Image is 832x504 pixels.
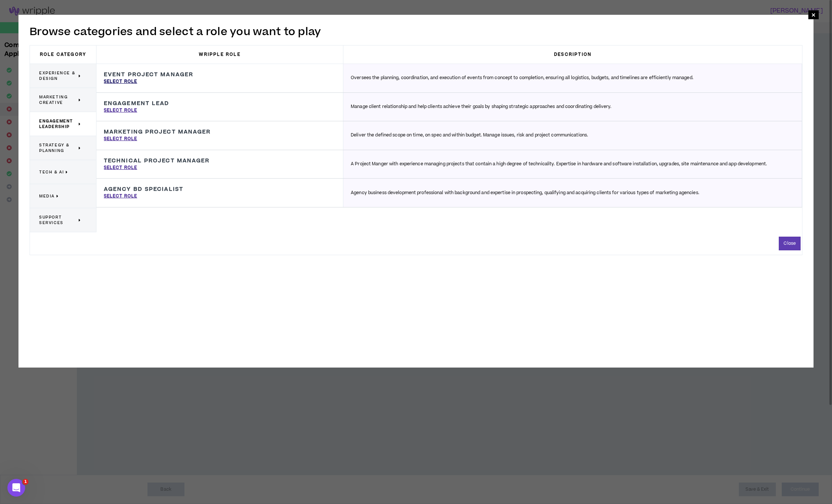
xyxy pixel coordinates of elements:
[104,193,137,200] p: Select Role
[96,45,343,64] h3: Wripple Role
[104,158,210,164] h3: Technical Project Manager
[104,71,193,78] h3: Event Project Manager
[30,45,96,64] h3: Role Category
[104,165,137,171] p: Select Role
[7,479,25,497] iframe: Intercom live chat
[39,169,64,175] span: Tech & AI
[23,479,28,485] span: 1
[779,237,801,250] button: Close
[104,129,211,135] h3: Marketing Project Manager
[39,193,55,199] span: Media
[39,118,77,129] span: Engagement Leadership
[351,161,767,168] p: A Project Manger with experience managing projects that contain a high degree of technicality. Ex...
[104,186,183,193] h3: Agency BD Specialist
[39,142,77,153] span: Strategy & Planning
[811,10,816,19] span: ×
[104,78,137,85] p: Select Role
[104,136,137,142] p: Select Role
[30,24,802,40] h2: Browse categories and select a role you want to play
[104,100,170,107] h3: Engagement Lead
[351,75,693,81] p: Oversees the planning, coordination, and execution of events from concept to completion, ensuring...
[351,132,588,139] p: Deliver the defined scope on time, on spec and within budget. Manage issues, risk and project com...
[351,104,611,110] p: Manage client relationship and help clients achieve their goals by shaping strategic approaches a...
[104,107,137,114] p: Select Role
[351,190,699,196] p: Agency business development professional with background and expertise in prospecting, qualifying...
[39,70,77,81] span: Experience & Design
[39,94,77,105] span: Marketing Creative
[343,45,802,64] h3: Description
[39,214,77,226] span: Support Services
